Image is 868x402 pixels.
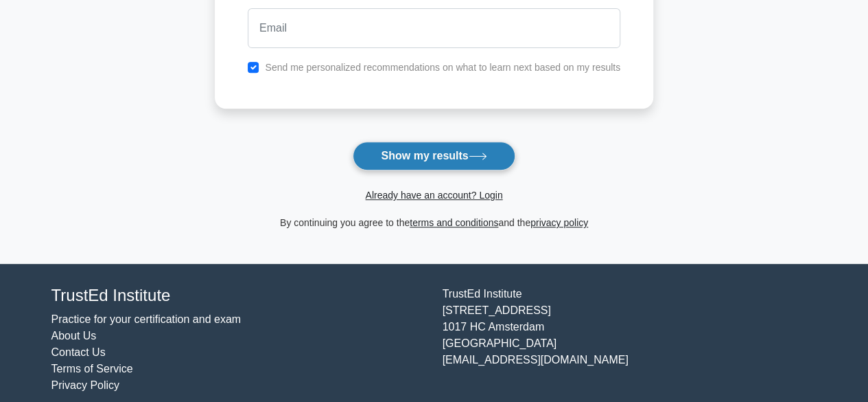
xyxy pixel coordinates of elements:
a: Terms of Service [51,363,133,375]
a: Contact Us [51,346,106,358]
a: terms and conditions [410,217,498,228]
div: TrustEd Institute [STREET_ADDRESS] 1017 HC Amsterdam [GEOGRAPHIC_DATA] [EMAIL_ADDRESS][DOMAIN_NAME] [434,286,825,394]
a: Privacy Policy [51,379,120,391]
input: Email [248,8,620,48]
label: Send me personalized recommendations on what to learn next based on my results [265,62,620,73]
a: Already have an account? Login [365,190,502,201]
a: Practice for your certification and exam [51,313,242,325]
a: About Us [51,330,97,342]
button: Show my results [353,142,515,170]
h4: TrustEd Institute [51,286,426,306]
div: By continuing you agree to the and the [207,214,661,231]
a: privacy policy [530,217,588,228]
